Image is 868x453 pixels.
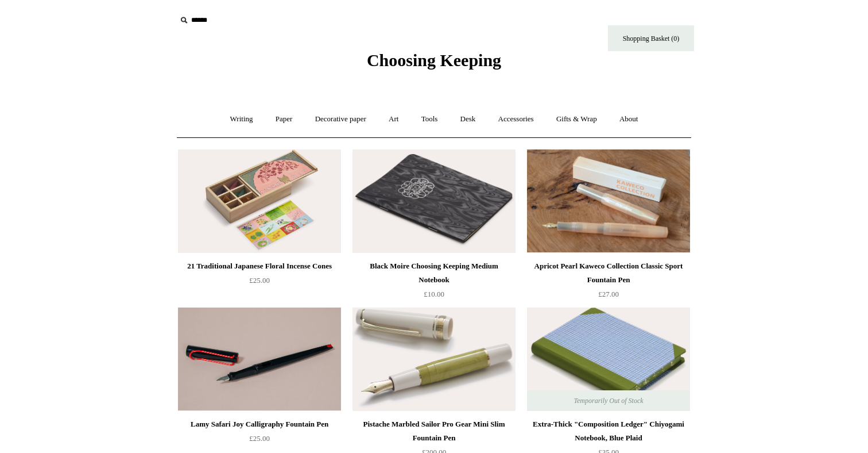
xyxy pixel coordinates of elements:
[352,149,516,253] a: Black Moire Choosing Keeping Medium Notebook Black Moire Choosing Keeping Medium Notebook
[367,60,501,68] a: Choosing Keeping
[352,259,516,306] a: Black Moire Choosing Keeping Medium Notebook £10.00
[546,104,607,135] a: Gifts & Wrap
[527,259,690,306] a: Apricot Pearl Kaweco Collection Classic Sport Fountain Pen £27.00
[367,51,501,70] span: Choosing Keeping
[378,104,409,135] a: Art
[527,308,690,411] img: Extra-Thick "Composition Ledger" Chiyogami Notebook, Blue Plaid
[305,104,377,135] a: Decorative paper
[450,104,486,135] a: Desk
[352,308,516,411] img: Pistache Marbled Sailor Pro Gear Mini Slim Fountain Pen
[424,290,444,298] span: £10.00
[265,104,303,135] a: Paper
[530,417,687,445] div: Extra-Thick "Composition Ledger" Chiyogami Notebook, Blue Plaid
[598,290,619,298] span: £27.00
[249,434,270,443] span: £25.00
[178,308,341,411] a: Lamy Safari Joy Calligraphy Fountain Pen Lamy Safari Joy Calligraphy Fountain Pen
[352,308,516,411] a: Pistache Marbled Sailor Pro Gear Mini Slim Fountain Pen Pistache Marbled Sailor Pro Gear Mini Sli...
[608,25,694,51] a: Shopping Basket (0)
[609,104,649,135] a: About
[178,149,341,253] img: 21 Traditional Japanese Floral Incense Cones
[355,417,513,445] div: Pistache Marbled Sailor Pro Gear Mini Slim Fountain Pen
[527,308,690,411] a: Extra-Thick "Composition Ledger" Chiyogami Notebook, Blue Plaid Extra-Thick "Composition Ledger" ...
[178,149,341,253] a: 21 Traditional Japanese Floral Incense Cones 21 Traditional Japanese Floral Incense Cones
[527,149,690,253] a: Apricot Pearl Kaweco Collection Classic Sport Fountain Pen Apricot Pearl Kaweco Collection Classi...
[411,104,448,135] a: Tools
[488,104,544,135] a: Accessories
[181,417,338,431] div: Lamy Safari Joy Calligraphy Fountain Pen
[355,259,513,287] div: Black Moire Choosing Keeping Medium Notebook
[178,308,341,411] img: Lamy Safari Joy Calligraphy Fountain Pen
[181,259,338,273] div: 21 Traditional Japanese Floral Incense Cones
[352,149,516,253] img: Black Moire Choosing Keeping Medium Notebook
[249,276,270,285] span: £25.00
[530,259,687,287] div: Apricot Pearl Kaweco Collection Classic Sport Fountain Pen
[562,390,654,411] span: Temporarily Out of Stock
[527,149,690,253] img: Apricot Pearl Kaweco Collection Classic Sport Fountain Pen
[178,259,341,306] a: 21 Traditional Japanese Floral Incense Cones £25.00
[220,104,263,135] a: Writing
